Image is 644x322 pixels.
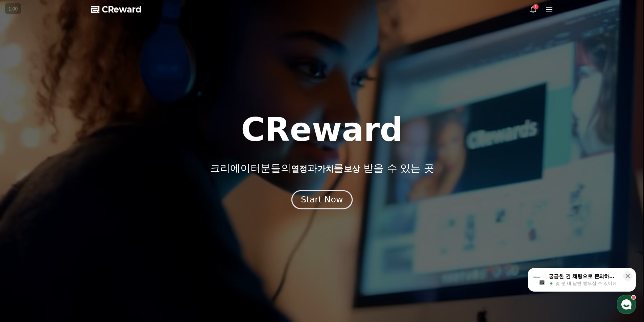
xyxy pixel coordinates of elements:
div: Start Now [301,194,343,205]
a: 대화 [45,214,87,231]
a: 설정 [87,214,130,231]
a: Start Now [293,197,351,204]
span: 열정 [291,164,307,174]
span: CReward [102,4,142,15]
span: 가치 [317,164,334,174]
a: 1 [529,5,537,14]
p: 크리에이터분들의 과 를 받을 수 있는 곳 [210,162,434,174]
a: 홈 [2,214,45,231]
span: 보상 [344,164,360,174]
button: Start Now [291,190,353,209]
a: CReward [91,4,142,15]
span: 설정 [104,224,113,230]
h1: CReward [241,114,403,146]
div: 1 [533,4,539,9]
span: 대화 [62,225,70,230]
span: 홈 [21,224,25,230]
